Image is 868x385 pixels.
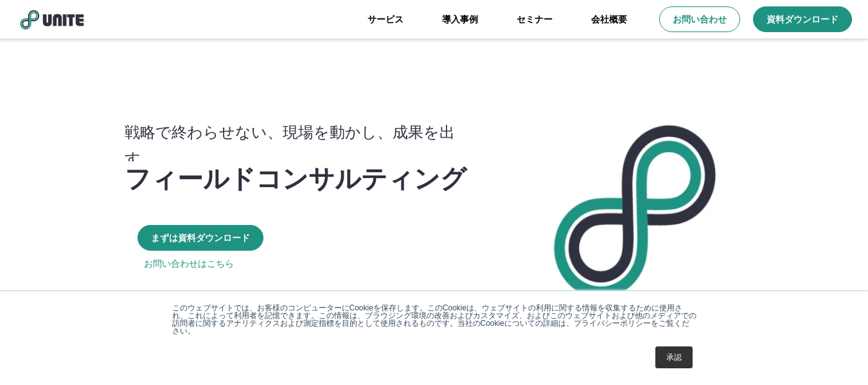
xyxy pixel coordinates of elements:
p: 戦略で終わらせない、現場を動かし、成果を出す。 [125,118,480,171]
p: お問い合わせ [673,13,727,26]
p: このウェブサイトでは、お客様のコンピューターにCookieを保存します。このCookieは、ウェブサイトの利用に関する情報を収集するために使用され、これによって利用者を記憶できます。この情報は、... [172,304,696,335]
p: フィールドコンサルティング [125,161,466,192]
a: まずは資料ダウンロード [137,225,263,251]
a: 承認 [655,346,693,368]
p: まずは資料ダウンロード [151,231,250,244]
p: 資料ダウンロード [766,13,838,26]
a: お問い合わせ [659,6,740,32]
a: お問い合わせはこちら [144,257,234,270]
a: 資料ダウンロード [753,6,852,32]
